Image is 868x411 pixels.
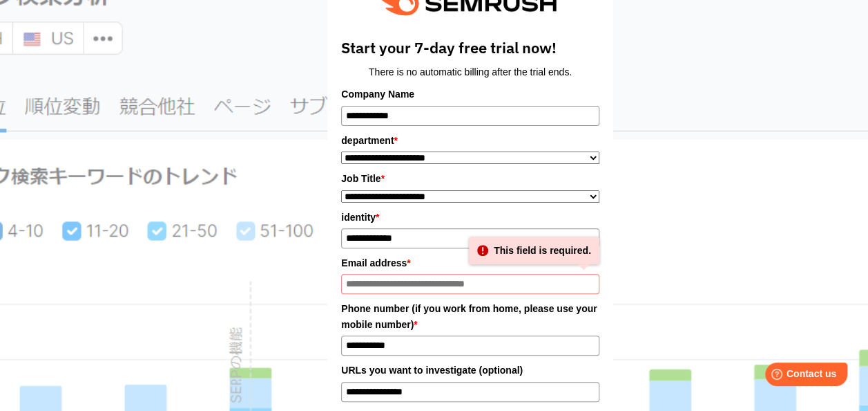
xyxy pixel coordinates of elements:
center: There is no automatic billing after the trial ends. [341,64,599,80]
div: This field is required. [469,237,599,264]
iframe: Help widget launcher [745,357,853,396]
font: Job Title [341,173,380,184]
label: URLs you want to investigate (optional) [341,363,599,378]
title: Start your 7-day free trial now! [341,37,599,57]
font: identity [341,212,376,223]
font: department [341,135,394,146]
font: Email address [341,257,407,268]
font: Phone number (if you work from home, please use your mobile number) [341,303,597,329]
label: Company Name [341,86,599,102]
